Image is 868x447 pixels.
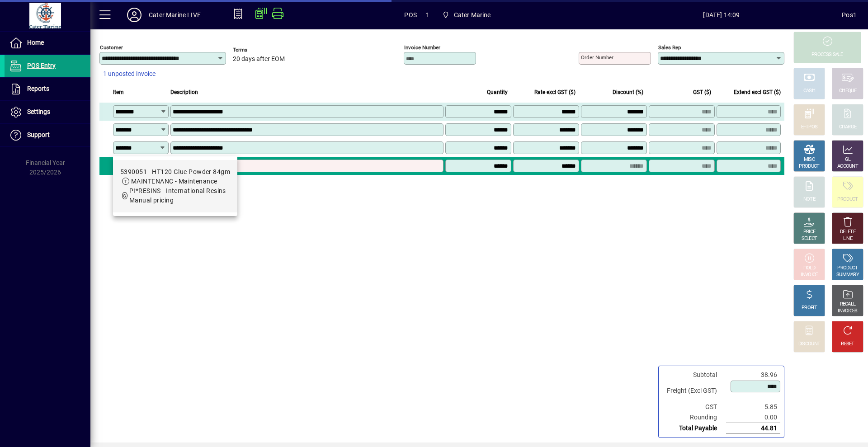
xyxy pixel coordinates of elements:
[454,8,491,22] span: Cater Marine
[426,8,429,22] span: 1
[662,402,726,412] td: GST
[840,229,855,235] div: DELETE
[662,412,726,423] td: Rounding
[801,124,818,131] div: EFTPOS
[838,308,857,315] div: INVOICES
[5,101,90,123] a: Settings
[27,108,50,115] span: Settings
[27,85,49,92] span: Reports
[802,235,817,242] div: SELECT
[836,272,859,278] div: SUMMARY
[839,88,856,94] div: CHEQUE
[662,423,726,434] td: Total Payable
[693,87,711,97] span: GST ($)
[811,52,843,58] div: PROCESS SALE
[662,370,726,380] td: Subtotal
[726,370,780,380] td: 38.96
[129,187,226,204] span: PI*RESINS - International Resins Manual pricing
[837,196,858,203] div: PRODUCT
[233,47,287,53] span: Terms
[801,272,817,278] div: INVOICE
[613,87,643,97] span: Discount (%)
[487,87,508,97] span: Quantity
[5,124,90,146] a: Support
[99,66,159,82] button: 1 unposted invoice
[798,341,820,348] div: DISCOUNT
[843,235,852,242] div: LINE
[803,196,815,203] div: NOTE
[439,7,495,23] span: Cater Marine
[5,32,90,54] a: Home
[799,163,819,170] div: PRODUCT
[27,62,56,69] span: POS Entry
[170,87,198,97] span: Description
[658,44,681,51] mat-label: Sales rep
[581,54,613,61] mat-label: Order number
[726,402,780,412] td: 5.85
[113,87,124,97] span: Item
[100,44,123,51] mat-label: Customer
[839,124,857,131] div: CHARGE
[5,78,90,100] a: Reports
[837,163,858,170] div: ACCOUNT
[233,56,285,63] span: 20 days after EOM
[840,301,856,308] div: RECALL
[534,87,576,97] span: Rate excl GST ($)
[27,131,50,138] span: Support
[103,69,156,79] span: 1 unposted invoice
[803,265,815,272] div: HOLD
[803,88,815,94] div: CASH
[802,305,817,311] div: PROFIT
[734,87,781,97] span: Extend excl GST ($)
[404,44,440,51] mat-label: Invoice number
[726,412,780,423] td: 0.00
[113,160,237,212] mat-option: 5390051 - HT120 Glue Powder 84gm
[803,229,816,235] div: PRICE
[662,380,726,402] td: Freight (Excl GST)
[404,8,417,22] span: POS
[120,7,149,23] button: Profile
[837,265,858,272] div: PRODUCT
[131,178,217,185] span: MAINTENANC - Maintenance
[726,423,780,434] td: 44.81
[27,39,44,46] span: Home
[804,156,815,163] div: MISC
[601,8,842,22] span: [DATE] 14:09
[149,8,201,22] div: Cater Marine LIVE
[842,8,857,22] div: Pos1
[845,156,851,163] div: GL
[120,167,230,177] div: 5390051 - HT120 Glue Powder 84gm
[841,341,854,348] div: RESET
